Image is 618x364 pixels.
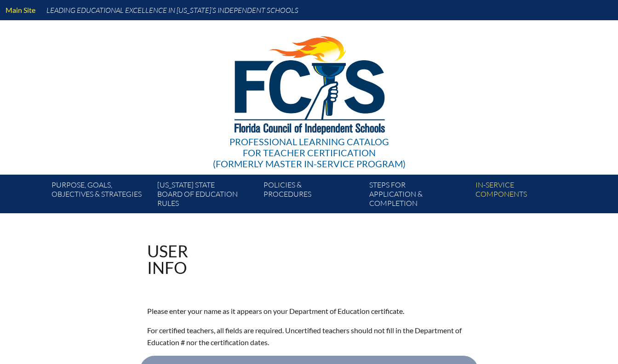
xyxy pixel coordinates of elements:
[154,178,259,213] a: [US_STATE] StateBoard of Education rules
[472,178,578,213] a: In-servicecomponents
[147,324,471,348] p: For certified teachers, all fields are required. Uncertified teachers should not fill in the Depa...
[147,243,188,276] h1: User Info
[48,178,154,213] a: Purpose, goals,objectives & strategies
[366,178,471,213] a: Steps forapplication & completion
[147,305,471,317] p: Please enter your name as it appears on your Department of Education certificate.
[243,147,376,158] span: for Teacher Certification
[2,4,39,16] a: Main Site
[260,178,366,213] a: Policies &Procedures
[213,136,406,169] div: Professional Learning Catalog (formerly Master In-service Program)
[214,20,404,146] img: FCISlogo221.eps
[209,18,409,171] a: Professional Learning Catalog for Teacher Certification(formerly Master In-service Program)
